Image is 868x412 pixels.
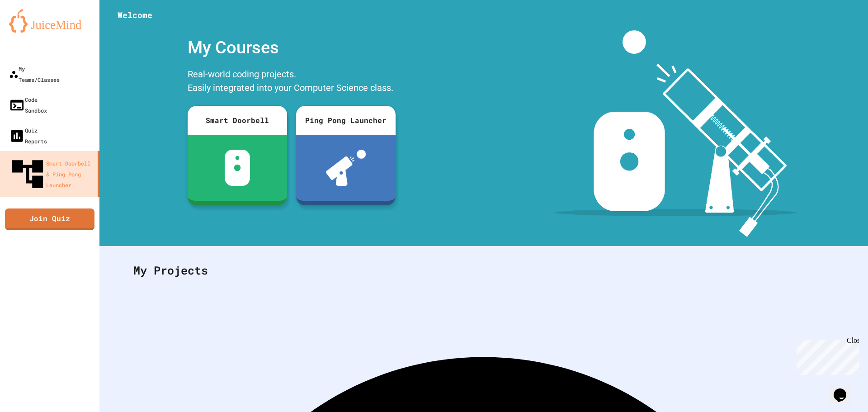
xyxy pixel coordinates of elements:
[830,376,859,403] iframe: chat widget
[124,253,843,288] div: My Projects
[5,208,94,230] a: Join Quiz
[183,30,400,65] div: My Courses
[326,150,366,186] img: ppl-with-ball.png
[225,150,250,186] img: sdb-white.svg
[296,106,396,135] div: Ping Pong Launcher
[9,156,94,193] div: Smart Doorbell & Ping Pong Launcher
[9,9,90,33] img: logo-orange.svg
[793,336,859,375] iframe: chat widget
[188,106,287,135] div: Smart Doorbell
[9,94,47,116] div: Code Sandbox
[9,125,47,147] div: Quiz Reports
[4,4,62,57] div: Chat with us now!Close
[9,63,60,85] div: My Teams/Classes
[555,30,797,237] img: banner-image-my-projects.png
[183,65,400,99] div: Real-world coding projects. Easily integrated into your Computer Science class.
